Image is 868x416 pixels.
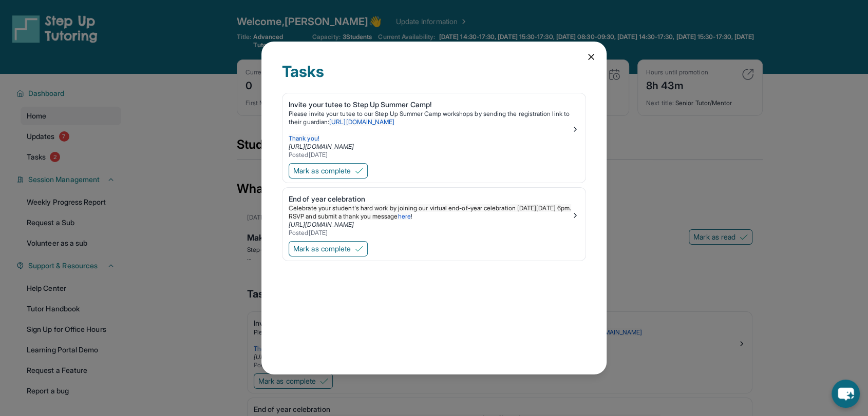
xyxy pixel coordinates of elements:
[398,212,410,220] a: here
[282,62,586,93] div: Tasks
[289,221,354,228] a: [URL][DOMAIN_NAME]
[289,241,368,256] button: Mark as complete
[289,134,319,142] span: Thank you!
[329,118,394,126] a: [URL][DOMAIN_NAME]
[282,188,586,239] a: End of year celebrationCelebrate your student's hard work by joining our virtual end-of-year cele...
[289,204,573,220] span: Celebrate your student's hard work by joining our virtual end-of-year celebration [DATE][DATE] 6p...
[289,204,571,221] p: !
[289,143,354,150] a: [URL][DOMAIN_NAME]
[832,380,860,408] button: chat-button
[289,163,368,179] button: Mark as complete
[289,100,571,110] div: Invite your tutee to Step Up Summer Camp!
[289,110,571,126] p: Please invite your tutee to our Step Up Summer Camp workshops by sending the registration link to...
[293,166,351,176] span: Mark as complete
[289,151,571,159] div: Posted [DATE]
[289,194,571,204] div: End of year celebration
[289,229,571,237] div: Posted [DATE]
[282,93,586,161] a: Invite your tutee to Step Up Summer Camp!Please invite your tutee to our Step Up Summer Camp work...
[293,244,351,254] span: Mark as complete
[355,167,363,175] img: Mark as complete
[355,245,363,253] img: Mark as complete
